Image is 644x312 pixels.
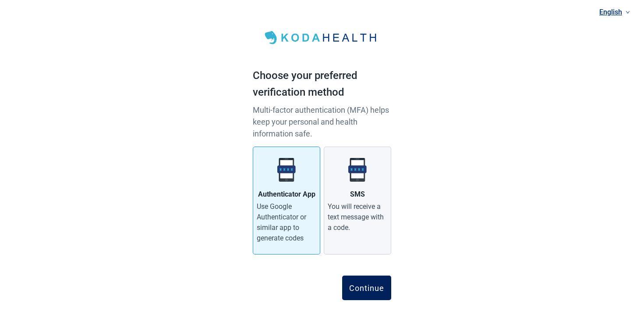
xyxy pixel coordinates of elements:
div: Authenticator App [258,189,315,200]
span: down [626,10,630,14]
div: Continue [349,283,384,292]
div: Use Google Authenticator or similar app to generate codes [257,201,316,244]
img: Koda Health [260,28,384,47]
div: You will receive a text message with a code. [328,201,387,233]
a: Current language: English [596,5,633,19]
button: Continue [342,276,391,300]
p: Multi-factor authentication (MFA) helps keep your personal and health information safe. [253,104,391,140]
div: SMS [350,189,365,200]
h1: Choose your preferred verification method [253,68,391,104]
